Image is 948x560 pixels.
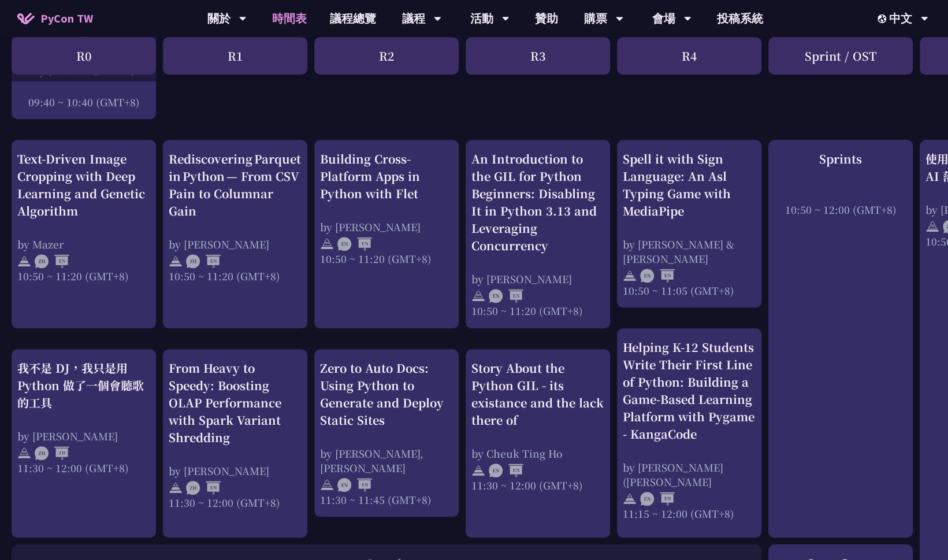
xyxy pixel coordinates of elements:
div: by [PERSON_NAME] [320,220,453,234]
div: 11:30 ~ 12:00 (GMT+8) [471,478,604,492]
img: svg+xml;base64,PHN2ZyB4bWxucz0iaHR0cDovL3d3dy53My5vcmcvMjAwMC9zdmciIHdpZHRoPSIyNCIgaGVpZ2h0PSIyNC... [17,446,31,460]
div: 11:30 ~ 12:00 (GMT+8) [169,495,302,510]
div: by [PERSON_NAME] & [PERSON_NAME] [623,237,756,266]
div: Helping K-12 Students Write Their First Line of Python: Building a Game-Based Learning Platform w... [623,339,756,443]
div: by [PERSON_NAME], [PERSON_NAME] [320,446,453,475]
a: From Heavy to Speedy: Boosting OLAP Performance with Spark Variant Shredding by [PERSON_NAME] 11:... [169,359,302,528]
div: 11:30 ~ 11:45 (GMT+8) [320,492,453,507]
a: Rediscovering Parquet in Python — From CSV Pain to Columnar Gain by [PERSON_NAME] 10:50 ~ 11:20 (... [169,150,302,318]
div: 11:30 ~ 12:00 (GMT+8) [17,461,150,475]
span: PyCon TW [40,10,93,27]
div: by [PERSON_NAME] ([PERSON_NAME] [623,460,756,489]
div: R2 [314,37,459,75]
div: Sprints [774,150,907,168]
img: ZHEN.371966e.svg [186,254,221,268]
div: 10:50 ~ 11:20 (GMT+8) [320,251,453,266]
div: by Cheuk Ting Ho [471,446,604,461]
a: Building Cross-Platform Apps in Python with Flet by [PERSON_NAME] 10:50 ~ 11:20 (GMT+8) [320,150,453,318]
a: Story About the Python GIL - its existance and the lack there of by Cheuk Ting Ho 11:30 ~ 12:00 (... [471,359,604,528]
img: Home icon of PyCon TW 2025 [17,13,35,24]
div: Story About the Python GIL - its existance and the lack there of [471,359,604,429]
div: Text-Driven Image Cropping with Deep Learning and Genetic Algorithm [17,150,150,220]
div: Sprint / OST [768,37,913,75]
div: 10:50 ~ 11:05 (GMT+8) [623,283,756,298]
div: 10:50 ~ 11:20 (GMT+8) [471,303,604,318]
img: Locale Icon [878,14,889,23]
a: PyCon TW [6,4,105,33]
img: svg+xml;base64,PHN2ZyB4bWxucz0iaHR0cDovL3d3dy53My5vcmcvMjAwMC9zdmciIHdpZHRoPSIyNCIgaGVpZ2h0PSIyNC... [320,478,334,492]
div: 10:50 ~ 11:20 (GMT+8) [17,269,150,283]
a: 我不是 DJ，我只是用 Python 做了一個會聽歌的工具 by [PERSON_NAME] 11:30 ~ 12:00 (GMT+8) [17,359,150,528]
img: svg+xml;base64,PHN2ZyB4bWxucz0iaHR0cDovL3d3dy53My5vcmcvMjAwMC9zdmciIHdpZHRoPSIyNCIgaGVpZ2h0PSIyNC... [471,463,485,477]
img: svg+xml;base64,PHN2ZyB4bWxucz0iaHR0cDovL3d3dy53My5vcmcvMjAwMC9zdmciIHdpZHRoPSIyNCIgaGVpZ2h0PSIyNC... [925,220,939,233]
div: R3 [466,37,610,75]
div: R1 [163,37,307,75]
div: 11:15 ~ 12:00 (GMT+8) [623,506,756,521]
img: ENEN.5a408d1.svg [640,269,675,283]
img: svg+xml;base64,PHN2ZyB4bWxucz0iaHR0cDovL3d3dy53My5vcmcvMjAwMC9zdmciIHdpZHRoPSIyNCIgaGVpZ2h0PSIyNC... [169,254,183,268]
div: Rediscovering Parquet in Python — From CSV Pain to Columnar Gain [169,150,302,220]
div: From Heavy to Speedy: Boosting OLAP Performance with Spark Variant Shredding [169,359,302,446]
div: An Introduction to the GIL for Python Beginners: Disabling It in Python 3.13 and Leveraging Concu... [471,150,604,254]
div: by [PERSON_NAME] [169,237,302,251]
div: Zero to Auto Docs: Using Python to Generate and Deploy Static Sites [320,359,453,429]
div: 我不是 DJ，我只是用 Python 做了一個會聽歌的工具 [17,359,150,411]
img: svg+xml;base64,PHN2ZyB4bWxucz0iaHR0cDovL3d3dy53My5vcmcvMjAwMC9zdmciIHdpZHRoPSIyNCIgaGVpZ2h0PSIyNC... [169,481,183,495]
div: by [PERSON_NAME] [169,463,302,478]
img: ZHZH.38617ef.svg [35,446,69,460]
div: 10:50 ~ 12:00 (GMT+8) [774,202,907,217]
a: Spell it with Sign Language: An Asl Typing Game with MediaPipe by [PERSON_NAME] & [PERSON_NAME] 1... [623,150,756,298]
a: An Introduction to the GIL for Python Beginners: Disabling It in Python 3.13 and Leveraging Concu... [471,150,604,318]
a: Zero to Auto Docs: Using Python to Generate and Deploy Static Sites by [PERSON_NAME], [PERSON_NAM... [320,359,453,507]
img: svg+xml;base64,PHN2ZyB4bWxucz0iaHR0cDovL3d3dy53My5vcmcvMjAwMC9zdmciIHdpZHRoPSIyNCIgaGVpZ2h0PSIyNC... [320,237,334,251]
img: svg+xml;base64,PHN2ZyB4bWxucz0iaHR0cDovL3d3dy53My5vcmcvMjAwMC9zdmciIHdpZHRoPSIyNCIgaGVpZ2h0PSIyNC... [623,269,637,283]
div: Spell it with Sign Language: An Asl Typing Game with MediaPipe [623,150,756,220]
img: ENEN.5a408d1.svg [337,237,372,251]
div: by [PERSON_NAME] [471,272,604,286]
img: ZHEN.371966e.svg [35,254,69,268]
div: R0 [12,37,156,75]
img: svg+xml;base64,PHN2ZyB4bWxucz0iaHR0cDovL3d3dy53My5vcmcvMjAwMC9zdmciIHdpZHRoPSIyNCIgaGVpZ2h0PSIyNC... [471,289,485,303]
img: svg+xml;base64,PHN2ZyB4bWxucz0iaHR0cDovL3d3dy53My5vcmcvMjAwMC9zdmciIHdpZHRoPSIyNCIgaGVpZ2h0PSIyNC... [17,254,31,268]
div: Building Cross-Platform Apps in Python with Flet [320,150,453,202]
div: by [PERSON_NAME] [17,429,150,443]
div: 10:50 ~ 11:20 (GMT+8) [169,269,302,283]
img: ENEN.5a408d1.svg [640,492,675,506]
div: R4 [617,37,761,75]
a: Text-Driven Image Cropping with Deep Learning and Genetic Algorithm by Mazer 10:50 ~ 11:20 (GMT+8) [17,150,150,318]
img: ENEN.5a408d1.svg [337,478,372,492]
img: ENEN.5a408d1.svg [489,289,523,303]
a: Helping K-12 Students Write Their First Line of Python: Building a Game-Based Learning Platform w... [623,339,756,528]
div: by Mazer [17,237,150,251]
img: ENEN.5a408d1.svg [489,463,523,477]
img: svg+xml;base64,PHN2ZyB4bWxucz0iaHR0cDovL3d3dy53My5vcmcvMjAwMC9zdmciIHdpZHRoPSIyNCIgaGVpZ2h0PSIyNC... [623,492,637,506]
img: ZHEN.371966e.svg [186,481,221,495]
div: 09:40 ~ 10:40 (GMT+8) [17,95,150,109]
